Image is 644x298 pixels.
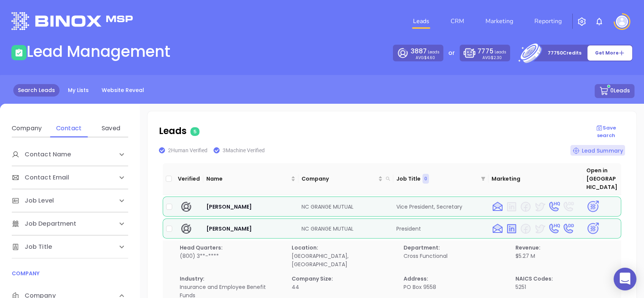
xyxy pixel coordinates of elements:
[175,163,203,195] th: Verified
[410,14,432,29] a: Leads
[587,124,625,139] p: Save search
[404,252,506,260] p: Cross Functional
[298,218,394,239] td: NC GRANGE MUTUAL
[97,84,149,97] a: Website Reveal
[190,127,199,136] span: 5
[12,269,128,278] p: COMPANY
[12,219,76,228] span: Job Department
[478,47,506,56] p: Leads
[570,145,625,156] div: Lead Summary
[12,150,71,159] span: Contact Name
[159,124,587,138] p: Leads
[27,42,170,61] h1: Lead Management
[482,14,516,29] a: Marketing
[491,55,502,61] span: $2.30
[586,222,600,235] img: psa
[206,225,252,232] span: [PERSON_NAME]
[12,196,54,205] span: Job Level
[223,147,265,153] span: 3 Machine Verified
[488,163,584,195] th: Marketing
[11,12,133,30] img: logo
[203,163,298,195] th: Name
[506,223,518,235] img: linkedin yes
[595,84,635,98] button: 0Leads
[506,201,518,213] img: linkedin no
[531,14,565,29] a: Reporting
[292,283,394,291] p: 44
[479,172,487,185] span: filter
[292,243,394,252] p: Location:
[12,242,52,251] span: Job Title
[180,243,283,252] p: Head Quarters:
[562,201,574,213] img: phone DD no
[548,49,581,57] p: 77750 Credits
[534,223,546,235] img: twitter yes
[404,283,506,291] p: PO Box 9558
[302,175,377,183] span: Company
[168,147,207,153] span: 2 Human Verified
[616,16,628,28] img: user
[298,197,394,217] td: NC GRANGE MUTUAL
[482,56,502,59] p: AVG
[448,14,467,29] a: CRM
[12,166,128,189] div: Contact Email
[12,124,42,133] div: Company
[206,203,252,211] span: [PERSON_NAME]
[416,56,435,59] p: AVG
[520,201,532,213] img: facebook no
[492,201,504,213] img: email yes
[492,223,504,235] img: email yes
[515,283,618,291] p: 5251
[478,47,493,56] span: 7775
[411,47,440,56] p: Leads
[424,175,427,183] span: 0
[424,55,435,61] span: $4.60
[292,252,394,268] p: [GEOGRAPHIC_DATA], [GEOGRAPHIC_DATA]
[448,48,455,58] p: or
[180,223,192,235] img: human verify
[292,275,394,283] p: Company Size:
[12,212,128,235] div: Job Department
[595,17,604,26] img: iconNotification
[534,201,546,213] img: twitter yes
[562,223,574,235] img: phone DD yes
[515,243,618,252] p: Revenue:
[384,173,392,184] span: search
[404,275,506,283] p: Address:
[12,143,128,166] div: Contact Name
[548,223,560,235] img: phone HQ yes
[411,47,427,56] span: 3887
[180,275,283,283] p: Industry:
[386,176,390,181] span: search
[12,189,128,212] div: Job Level
[54,124,84,133] div: Contact
[396,175,421,183] p: Job Title
[12,236,128,258] div: Job Title
[393,218,488,239] td: President
[63,84,93,97] a: My Lists
[206,175,289,183] span: Name
[515,275,618,283] p: NAICS Codes:
[515,252,618,260] p: $5.27 M
[481,176,485,181] span: filter
[520,223,532,235] img: facebook no
[577,17,586,26] img: iconSetting
[404,243,506,252] p: Department:
[13,84,60,97] a: Search Leads
[587,45,633,61] button: Get More
[180,201,192,213] img: human verify
[548,201,560,213] img: phone HQ yes
[96,124,126,133] div: Saved
[12,173,69,182] span: Contact Email
[586,200,600,213] img: psa
[393,197,488,217] td: Vice President, Secretary
[583,163,621,195] th: Open in [GEOGRAPHIC_DATA]
[298,163,394,195] th: Company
